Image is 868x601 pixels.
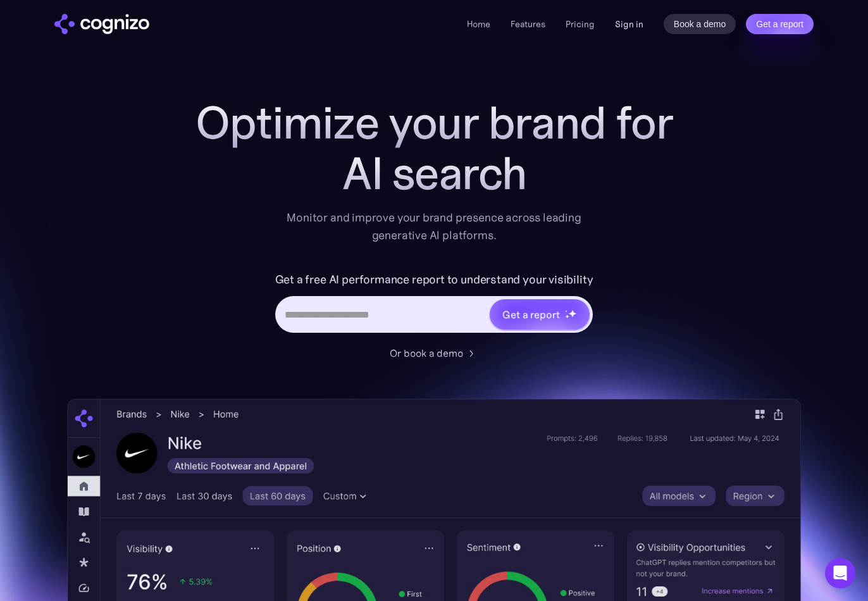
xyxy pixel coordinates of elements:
[181,97,687,148] h1: Optimize your brand for
[54,14,149,34] a: home
[278,209,590,244] div: Monitor and improve your brand presence across leading generative AI platforms.
[488,298,591,331] a: Get a reportstarstarstar
[467,18,490,30] a: Home
[275,270,593,339] form: Hero URL Input Form
[615,16,643,32] a: Sign in
[390,345,478,361] a: Or book a demo
[568,309,576,318] img: star
[565,310,567,312] img: star
[54,14,149,34] img: cognizo logo
[565,314,569,319] img: star
[664,14,736,34] a: Book a demo
[502,307,559,322] div: Get a report
[390,345,463,361] div: Or book a demo
[511,18,545,30] a: Features
[825,558,855,588] div: Open Intercom Messenger
[566,18,595,30] a: Pricing
[181,148,687,199] div: AI search
[746,14,814,34] a: Get a report
[275,270,593,290] label: Get a free AI performance report to understand your visibility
